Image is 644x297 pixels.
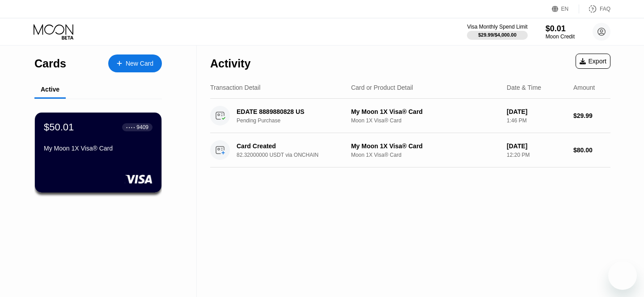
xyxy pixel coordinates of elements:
div: FAQ [579,4,610,13]
div: [DATE] [507,108,566,115]
div: New Card [108,54,162,72]
div: FAQ [600,6,610,12]
div: Moon 1X Visa® Card [351,152,500,158]
div: Visa Monthly Spend Limit$29.99/$4,000.00 [467,24,527,40]
div: EDATE 8889880828 US [237,108,348,115]
div: $80.00 [573,146,610,154]
div: 12:20 PM [507,152,566,158]
div: My Moon 1X Visa® Card [351,142,500,150]
div: Card Created82.32000000 USDT via ONCHAINMy Moon 1X Visa® CardMoon 1X Visa® Card[DATE]12:20 PM$80.00 [210,133,610,167]
div: Transaction Detail [210,84,260,91]
div: Amount [573,84,595,91]
div: 1:46 PM [507,117,566,124]
div: Card Created [237,142,348,150]
div: $29.99 / $4,000.00 [478,32,517,38]
div: Visa Monthly Spend Limit [467,24,527,30]
div: EDATE 8889880828 USPending PurchaseMy Moon 1X Visa® CardMoon 1X Visa® Card[DATE]1:46 PM$29.99 [210,99,610,133]
div: New Card [126,60,153,67]
iframe: Button to launch messaging window [608,261,637,290]
div: 9409 [136,124,148,130]
div: ● ● ● ● [126,126,135,129]
div: $0.01Moon Credit [546,24,575,40]
div: $29.99 [573,112,610,119]
div: EN [561,6,569,12]
div: Pending Purchase [237,117,357,124]
div: $50.01● ● ● ●9409My Moon 1X Visa® Card [35,113,161,192]
div: Active [41,86,59,93]
div: My Moon 1X Visa® Card [351,108,500,115]
div: $50.01 [44,121,74,133]
div: My Moon 1X Visa® Card [44,145,153,152]
div: Cards [34,57,66,70]
div: $0.01 [546,24,575,33]
div: 82.32000000 USDT via ONCHAIN [237,152,357,158]
div: Date & Time [507,84,541,91]
div: Export [580,58,606,65]
div: Activity [210,57,250,70]
div: [DATE] [507,142,566,150]
div: Moon 1X Visa® Card [351,117,500,124]
div: EN [552,4,579,13]
div: Card or Product Detail [351,84,413,91]
div: Export [576,54,610,69]
div: Moon Credit [546,33,575,40]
